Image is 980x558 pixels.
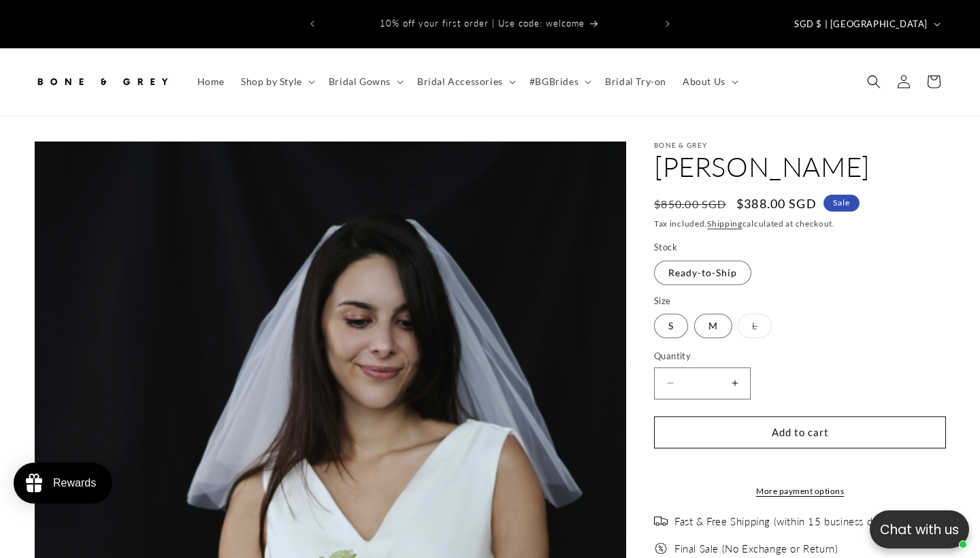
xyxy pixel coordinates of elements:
p: Bone & Grey [654,141,946,149]
span: Shop by Style [241,76,302,88]
span: Sale [823,195,860,212]
label: M [694,314,732,338]
span: Fast & Free Shipping (within 15 business days) [674,515,892,529]
a: More payment options [654,485,946,497]
button: Next announcement [653,11,683,37]
summary: Bridal Gowns [321,67,409,96]
span: Home [197,76,225,88]
summary: Search [859,67,889,97]
div: Rewards [53,477,96,489]
img: offer.png [654,542,668,555]
button: Previous announcement [297,11,327,37]
button: Open chatbox [870,510,969,548]
div: Tax included. calculated at checkout. [654,217,946,231]
span: About Us [683,76,725,88]
span: 10% off your first order | Use code: welcome [380,18,585,29]
a: Shipping [707,218,742,229]
span: Bridal Try-on [605,76,666,88]
summary: Shop by Style [233,67,321,96]
a: Bridal Try-on [597,67,674,96]
span: SGD $ | [GEOGRAPHIC_DATA] [794,18,928,31]
label: Ready-to-Ship [654,261,751,285]
p: Chat with us [870,520,969,540]
img: Bone and Grey Bridal [34,67,170,97]
span: $388.00 SGD [736,195,817,213]
button: SGD $ | [GEOGRAPHIC_DATA] [786,11,946,37]
span: #BGBrides [529,76,578,88]
label: Quantity [654,350,946,363]
summary: Bridal Accessories [409,67,521,96]
span: Final Sale (No Exchange or Return) [674,542,838,556]
legend: Stock [654,241,679,255]
span: Bridal Accessories [417,76,503,88]
span: Bridal Gowns [329,76,391,88]
button: Add to cart [654,416,946,448]
label: L [738,314,772,338]
label: S [654,314,688,338]
summary: About Us [674,67,744,96]
a: Bone and Grey Bridal [29,62,176,102]
summary: #BGBrides [521,67,597,96]
h1: [PERSON_NAME] [654,149,946,184]
a: Home [189,67,233,96]
legend: Size [654,295,672,308]
s: $850.00 SGD [654,196,726,212]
